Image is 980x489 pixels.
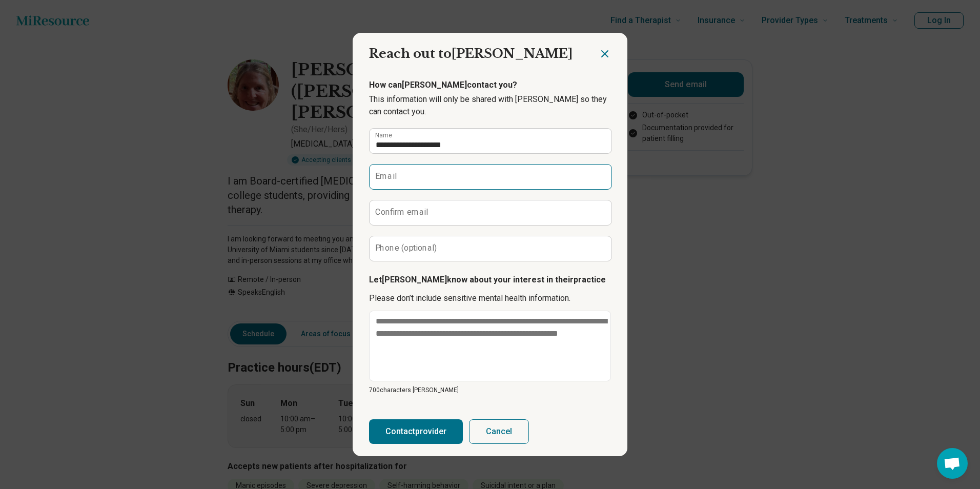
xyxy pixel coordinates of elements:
label: Confirm email [375,208,428,216]
p: How can [PERSON_NAME] contact you? [369,79,611,91]
label: Email [375,172,397,180]
button: Contactprovider [369,419,463,444]
span: Reach out to [PERSON_NAME] [369,46,573,61]
button: Close dialog [599,48,611,60]
p: This information will only be shared with [PERSON_NAME] so they can contact you. [369,93,611,118]
label: Phone (optional) [375,244,437,252]
p: Please don’t include sensitive mental health information. [369,292,611,304]
button: Cancel [469,419,529,444]
label: Name [375,132,392,138]
p: 700 characters [PERSON_NAME] [369,385,611,395]
p: Let [PERSON_NAME] know about your interest in their practice [369,274,611,286]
